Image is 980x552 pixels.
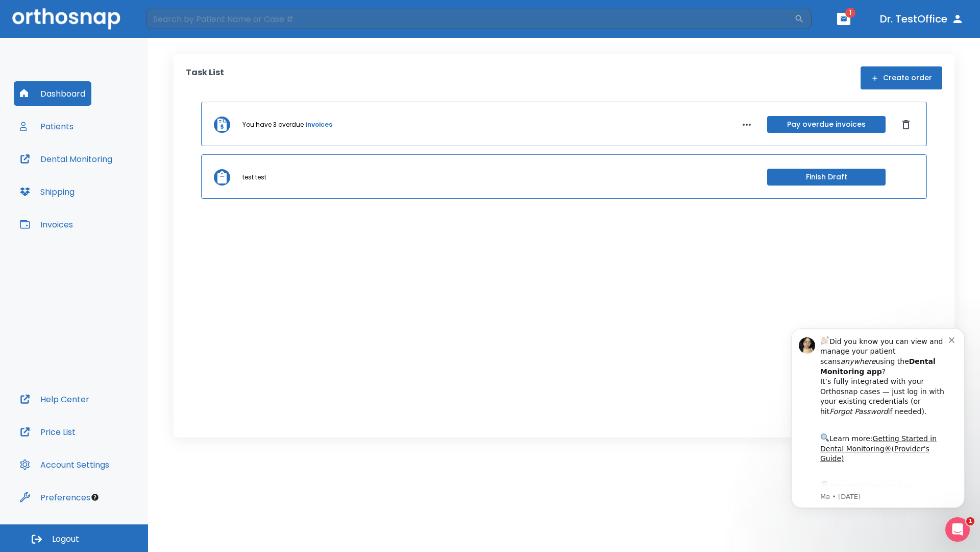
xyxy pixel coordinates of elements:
[861,66,942,89] button: Create order
[776,313,980,524] iframe: Intercom notifications message
[14,179,81,204] button: Shipping
[966,517,974,525] span: 1
[90,493,100,502] div: Tooltip anchor
[14,147,118,171] button: Dental Monitoring
[44,179,173,189] p: Message from Ma, sent 3w ago
[14,114,80,139] button: Patients
[898,117,914,133] button: Dismiss
[44,169,135,188] a: App Store
[14,81,91,106] button: Dashboard
[242,120,304,129] p: You have 3 overdue
[12,8,120,29] img: Orthosnap
[14,212,79,237] button: Invoices
[14,485,96,510] button: Preferences
[876,10,968,28] button: Dr. TestOffice
[186,66,224,89] p: Task List
[845,8,855,18] span: 1
[767,169,886,186] button: Finish Draft
[52,534,79,545] span: Logout
[14,452,115,477] button: Account Settings
[306,120,332,129] a: invoices
[173,22,181,30] button: Dismiss notification
[767,116,886,133] button: Pay overdue invoices
[14,387,95,411] button: Help Center
[14,420,82,444] button: Price List
[146,9,794,29] input: Search by Patient Name or Case #
[945,517,970,542] iframe: Intercom live chat
[242,173,266,182] p: test test
[44,167,173,219] div: Download the app: | ​ Let us know if you need help getting started!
